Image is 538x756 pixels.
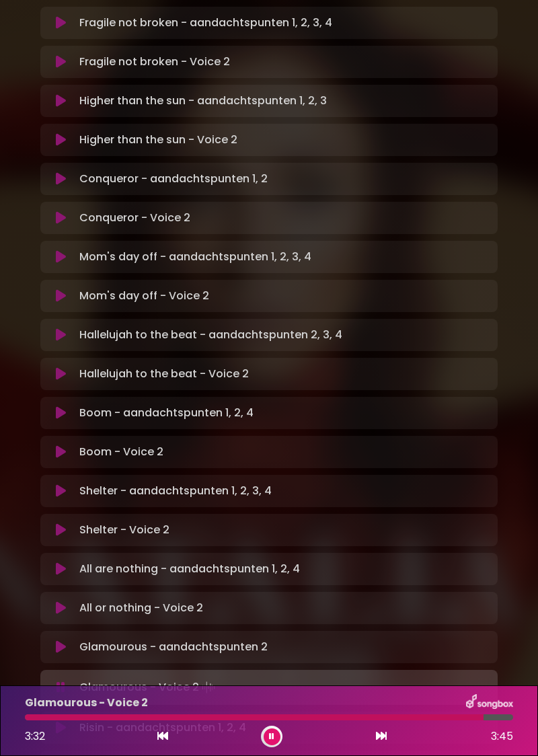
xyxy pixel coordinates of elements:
[79,249,311,265] p: Mom's day off - aandachtspunten 1, 2, 3, 4
[79,54,230,70] p: Fragile not broken - Voice 2
[79,405,254,421] p: Boom - aandachtspunten 1, 2, 4
[79,639,268,655] p: Glamourous - aandachtspunten 2
[79,132,237,148] p: Higher than the sun - Voice 2
[79,288,209,304] p: Mom's day off - Voice 2
[491,728,513,745] span: 3:45
[79,483,272,499] p: Shelter - aandachtspunten 1, 2, 3, 4
[79,171,268,187] p: Conqueror - aandachtspunten 1, 2
[79,366,249,382] p: Hallelujah to the beat - Voice 2
[25,728,45,744] span: 3:32
[79,522,169,538] p: Shelter - Voice 2
[79,561,300,577] p: All are nothing - aandachtspunten 1, 2, 4
[79,678,218,697] p: Glamourous - Voice 2
[79,15,332,31] p: Fragile not broken - aandachtspunten 1, 2, 3, 4
[79,444,163,460] p: Boom - Voice 2
[79,600,203,616] p: All or nothing - Voice 2
[79,93,327,109] p: Higher than the sun - aandachtspunten 1, 2, 3
[25,695,148,711] p: Glamourous - Voice 2
[79,327,342,343] p: Hallelujah to the beat - aandachtspunten 2, 3, 4
[79,210,190,226] p: Conqueror - Voice 2
[199,678,218,697] img: waveform4.gif
[466,694,513,712] img: songbox-logo-white.png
